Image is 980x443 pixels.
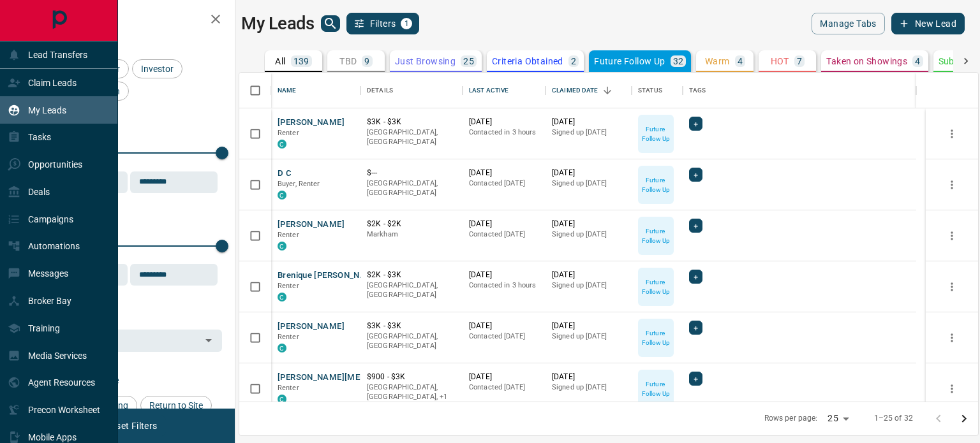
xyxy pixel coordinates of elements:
div: condos.ca [278,242,286,251]
p: $2K - $3K [367,270,456,280]
p: [DATE] [552,117,625,127]
p: Contacted in 3 hours [469,280,539,291]
button: Brenique [PERSON_NAME] [278,270,381,282]
p: Signed up [DATE] [552,229,625,240]
div: condos.ca [278,191,286,200]
div: Investor [132,59,182,78]
div: + [689,270,702,284]
button: [PERSON_NAME][MEDICAL_DATA] [278,372,414,384]
p: 1–25 of 32 [874,413,913,424]
button: Reset Filters [97,415,165,437]
button: Sort [598,82,616,99]
p: [GEOGRAPHIC_DATA], [GEOGRAPHIC_DATA] [367,178,456,198]
p: 2 [571,57,576,66]
p: Toronto [367,382,456,402]
button: Open [200,331,218,349]
button: more [942,277,961,296]
span: 1 [402,19,411,28]
button: search button [321,15,340,32]
div: Tags [689,73,706,108]
div: + [689,372,702,386]
p: [DATE] [552,168,625,178]
p: Signed up [DATE] [552,178,625,189]
p: 4 [915,57,920,66]
span: + [694,372,698,385]
p: [DATE] [552,270,625,280]
div: Return to Site [140,396,212,415]
p: Future Follow Up [639,124,672,143]
button: more [942,175,961,194]
div: condos.ca [278,344,286,352]
p: Taken on Showings [826,57,907,66]
div: Claimed Date [552,73,598,108]
p: [DATE] [552,321,625,331]
div: 25 [822,409,853,428]
button: more [942,124,961,143]
span: Investor [137,64,178,74]
button: Filters1 [346,13,420,34]
p: Just Browsing [395,57,456,66]
p: Future Follow Up [639,328,672,347]
div: Details [367,73,393,108]
p: Signed up [DATE] [552,127,625,138]
button: Go to next page [951,406,977,432]
button: [PERSON_NAME] [278,219,345,231]
p: Future Follow Up [639,379,672,398]
p: 4 [738,57,743,66]
span: + [694,117,698,130]
button: Manage Tabs [812,13,884,34]
button: more [942,226,961,245]
p: 32 [673,57,684,66]
span: Return to Site [145,400,207,410]
p: $900 - $3K [367,372,456,382]
span: Buyer, Renter [278,180,320,188]
div: Name [271,73,360,108]
span: Renter [278,231,299,239]
h1: My Leads [241,13,315,34]
div: Last Active [463,73,546,108]
button: more [942,328,961,347]
div: Status [632,73,683,108]
h2: Filters [41,13,222,28]
div: Tags [683,73,916,108]
p: [GEOGRAPHIC_DATA], [GEOGRAPHIC_DATA] [367,280,456,300]
p: 139 [293,57,309,66]
p: Future Follow Up [594,57,665,66]
p: [GEOGRAPHIC_DATA], [GEOGRAPHIC_DATA] [367,127,456,147]
p: Future Follow Up [639,175,672,194]
p: TBD [339,57,357,66]
p: [DATE] [469,321,539,331]
p: All [275,57,285,66]
div: Details [360,73,463,108]
p: [DATE] [469,270,539,280]
p: Contacted [DATE] [469,178,539,189]
p: Future Follow Up [639,226,672,245]
p: $--- [367,168,456,178]
button: [PERSON_NAME] [278,321,345,333]
p: [DATE] [469,117,539,127]
p: Contacted [DATE] [469,331,539,342]
div: condos.ca [278,293,286,301]
div: Last Active [469,73,509,108]
span: + [694,270,698,283]
p: Markham [367,229,456,240]
p: [DATE] [469,219,539,229]
div: + [689,219,702,233]
span: Renter [278,333,299,341]
p: $3K - $3K [367,321,456,331]
button: New Lead [891,13,965,34]
div: Status [638,73,662,108]
p: 7 [797,57,802,66]
span: Renter [278,282,299,290]
p: Criteria Obtained [492,57,563,66]
p: 25 [463,57,474,66]
p: Warm [705,57,730,66]
div: Claimed Date [546,73,632,108]
div: + [689,168,702,182]
div: condos.ca [278,395,286,403]
p: [DATE] [469,372,539,382]
button: more [942,379,961,398]
p: Signed up [DATE] [552,331,625,342]
span: Renter [278,129,299,137]
div: + [689,321,702,335]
